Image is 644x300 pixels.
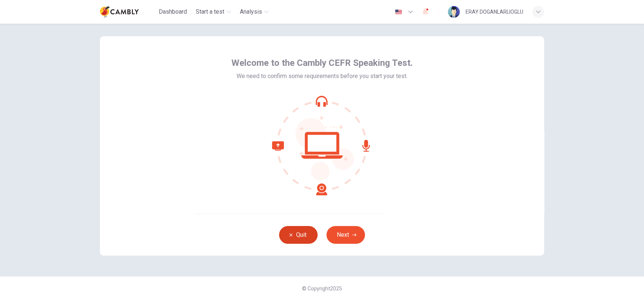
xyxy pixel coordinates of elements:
[279,226,318,244] button: Quit
[231,57,413,69] span: Welcome to the Cambly CEFR Speaking Test.
[240,7,262,16] span: Analysis
[326,226,365,244] button: Next
[156,5,190,18] button: Dashboard
[466,7,523,16] div: ERAY DOGANLARLIOGLU
[193,5,234,18] button: Start a test
[159,7,187,16] span: Dashboard
[394,9,403,15] img: en
[237,72,407,81] span: We need to confirm some requirements before you start your test.
[100,4,156,19] a: Cambly logo
[448,6,460,18] img: Profile picture
[196,7,224,16] span: Start a test
[100,4,139,19] img: Cambly logo
[302,286,342,291] span: © Copyright 2025
[237,5,272,18] button: Analysis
